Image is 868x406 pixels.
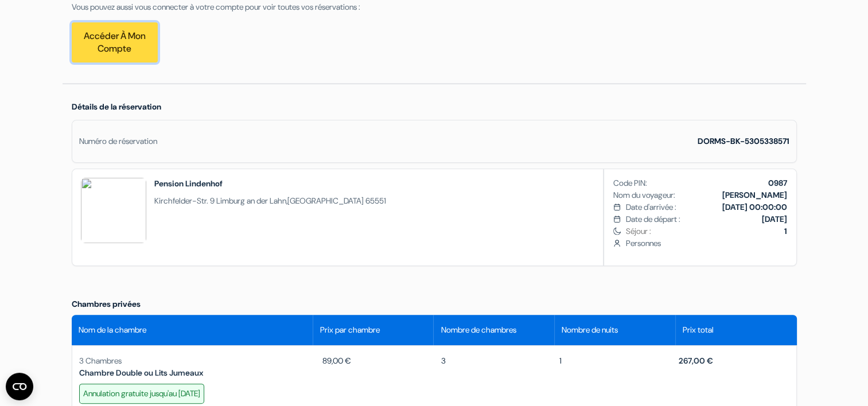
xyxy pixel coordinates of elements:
span: 267,00 € [679,356,713,366]
h2: Pension Lindenhof [154,178,386,189]
span: Date d'arrivée : [625,201,676,213]
span: Code PIN: [613,177,647,189]
div: 1 [552,355,671,379]
span: Kirchfelder-Str. 9 [154,196,215,206]
b: [PERSON_NAME] [722,190,787,200]
span: Date de départ : [625,213,680,225]
span: Nombre de nuits [562,324,618,336]
span: Chambres privées [72,299,141,309]
span: Détails de la réservation [72,101,161,112]
b: 0987 [768,178,787,188]
strong: DORMS-BK-5305338571 [698,136,789,146]
span: Chambre Double ou Lits Jumeaux [79,368,203,378]
span: 89,00 € [316,355,351,367]
span: Nom du voyageur: [613,189,675,201]
span: [GEOGRAPHIC_DATA] [287,196,364,206]
div: Numéro de réservation [79,135,157,147]
span: 65551 [365,196,386,206]
span: Prix total [683,324,714,336]
img: UzVZZwQxBzNUYlUx [81,178,146,243]
p: Vous pouvez aussi vous connecter à votre compte pour voir toutes vos réservations : [72,1,797,13]
span: Prix par chambre [320,324,380,336]
span: Séjour : [625,225,787,237]
span: Personnes [625,237,787,249]
b: [DATE] 00:00:00 [722,202,787,212]
b: [DATE] [762,214,787,224]
div: 3 [434,355,552,379]
a: Accéder à mon compte [72,22,158,63]
span: Nombre de chambres [441,324,516,336]
b: 1 [784,226,787,236]
button: Ouvrir le widget CMP [6,373,33,400]
span: , [154,195,386,207]
span: 3 Chambres [79,356,122,366]
span: Nom de la chambre [79,324,146,336]
span: Limburg an der Lahn [216,196,286,206]
div: Annulation gratuite jusqu'au [DATE] [79,384,204,404]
